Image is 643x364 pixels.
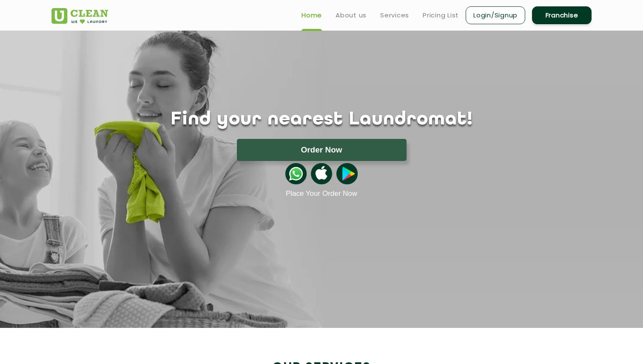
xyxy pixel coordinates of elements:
[466,6,525,24] a: Login/Signup
[286,189,357,198] a: Place Your Order Now
[311,163,332,184] img: apple-icon.png
[380,10,409,20] a: Services
[336,163,358,184] img: playstoreicon.png
[302,10,322,20] a: Home
[51,8,108,24] img: UClean Laundry and Dry Cleaning
[237,139,407,161] button: Order Now
[532,6,592,24] a: Franchise
[336,10,367,20] a: About us
[423,10,459,20] a: Pricing List
[45,109,598,130] h1: Find your nearest Laundromat!
[285,163,307,184] img: whatsappicon.png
